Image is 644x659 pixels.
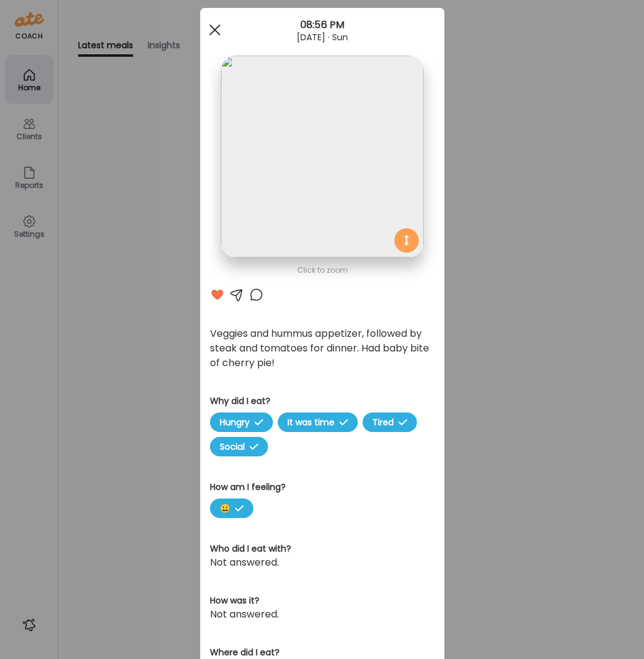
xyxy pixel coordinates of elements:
[210,481,435,494] h3: How am I feeling?
[200,18,444,32] div: 08:56 PM
[210,555,435,570] div: Not answered.
[210,646,435,659] h3: Where did I eat?
[210,326,435,370] div: Veggies and hummus appetizer, followed by steak and tomatoes for dinner. Had baby bite of cherry ...
[210,542,435,555] h3: Who did I eat with?
[363,412,417,432] span: Tired
[210,437,268,456] span: Social
[210,395,435,408] h3: Why did I eat?
[210,499,253,518] span: 😀
[200,32,444,42] div: [DATE] · Sun
[210,263,435,278] div: Click to zoom
[210,594,435,607] h3: How was it?
[221,56,423,257] img: images%2F1qYfsqsWO6WAqm9xosSfiY0Hazg1%2FRpvNdRRKW16BZRnIRKEe%2FkJGjRVaUO1BEQQm2gZsR_1080
[278,412,358,432] span: It was time
[210,607,435,622] div: Not answered.
[210,412,273,432] span: Hungry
